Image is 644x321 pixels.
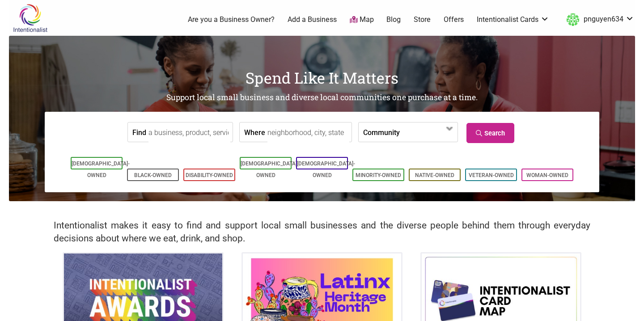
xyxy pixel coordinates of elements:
[288,15,337,25] a: Add a Business
[9,92,635,103] h2: Support local small business and diverse local communities one purchase at a time.
[444,15,464,25] a: Offers
[134,172,172,178] a: Black-Owned
[9,4,51,33] img: Intentionalist
[54,219,590,245] h2: Intentionalist makes it easy to find and support local small businesses and the diverse people be...
[562,12,634,28] a: pnguyen634
[186,172,233,178] a: Disability-Owned
[241,160,299,178] a: [DEMOGRAPHIC_DATA]-Owned
[297,160,355,178] a: [DEMOGRAPHIC_DATA]-Owned
[9,67,635,89] h1: Spend Like It Matters
[244,122,265,142] label: Where
[477,15,549,25] a: Intentionalist Cards
[526,172,568,178] a: Woman-Owned
[415,172,454,178] a: Native-Owned
[188,15,275,25] a: Are you a Business Owner?
[148,122,230,143] input: a business, product, service
[350,15,374,25] a: Map
[132,122,146,142] label: Find
[386,15,401,25] a: Blog
[469,172,514,178] a: Veteran-Owned
[72,160,130,178] a: [DEMOGRAPHIC_DATA]-Owned
[414,15,431,25] a: Store
[466,123,514,143] a: Search
[267,122,349,143] input: neighborhood, city, state
[363,122,400,142] label: Community
[356,172,401,178] a: Minority-Owned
